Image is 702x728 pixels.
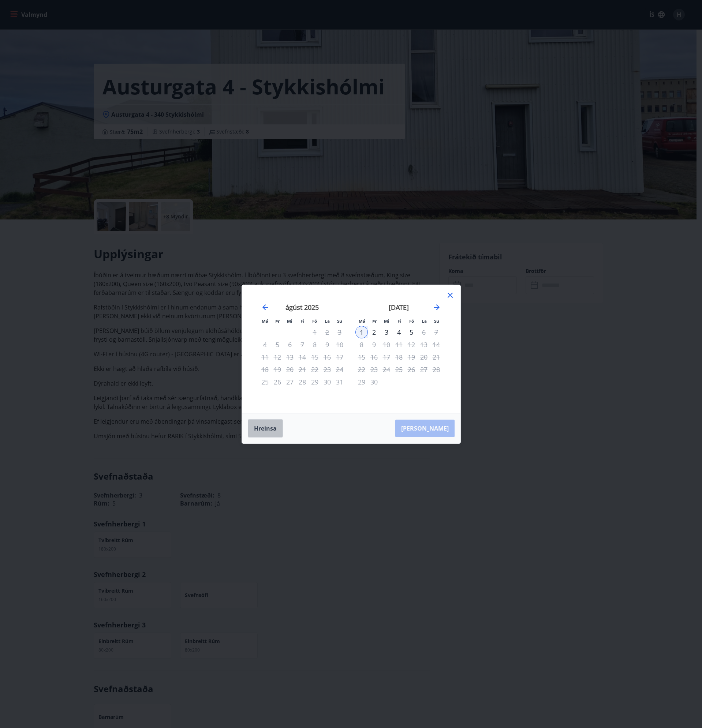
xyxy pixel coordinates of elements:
td: Not available. mánudagur, 25. ágúst 2025 [259,376,271,388]
td: Not available. sunnudagur, 31. ágúst 2025 [333,376,346,388]
td: Not available. miðvikudagur, 27. ágúst 2025 [284,376,296,388]
td: Not available. þriðjudagur, 9. september 2025 [368,338,380,351]
td: Not available. mánudagur, 29. september 2025 [355,376,368,388]
div: Aðeins útritun í boði [405,338,418,351]
td: Not available. laugardagur, 6. september 2025 [418,326,430,338]
td: Not available. miðvikudagur, 20. ágúst 2025 [284,363,296,376]
td: Choose föstudagur, 5. september 2025 as your check-out date. It’s available. [405,326,418,338]
td: Not available. sunnudagur, 14. september 2025 [430,338,443,351]
td: Not available. föstudagur, 1. ágúst 2025 [309,326,321,338]
div: Move backward to switch to the previous month. [261,303,270,312]
td: Not available. þriðjudagur, 26. ágúst 2025 [271,376,284,388]
small: Fi [300,318,304,324]
td: Not available. þriðjudagur, 23. september 2025 [368,363,380,376]
td: Not available. föstudagur, 26. september 2025 [405,363,418,376]
td: Not available. sunnudagur, 17. ágúst 2025 [333,351,346,363]
td: Choose miðvikudagur, 3. september 2025 as your check-out date. It’s available. [380,326,393,338]
td: Not available. þriðjudagur, 5. ágúst 2025 [271,338,284,351]
div: Aðeins útritun í boði [405,326,418,338]
strong: [DATE] [389,303,409,312]
td: Not available. miðvikudagur, 6. ágúst 2025 [284,338,296,351]
td: Not available. fimmtudagur, 7. ágúst 2025 [296,338,309,351]
td: Not available. þriðjudagur, 12. ágúst 2025 [271,351,284,363]
td: Not available. laugardagur, 9. ágúst 2025 [321,338,333,351]
td: Not available. föstudagur, 12. september 2025 [405,338,418,351]
td: Not available. laugardagur, 13. september 2025 [418,338,430,351]
td: Not available. fimmtudagur, 28. ágúst 2025 [296,376,309,388]
td: Not available. sunnudagur, 7. september 2025 [430,326,443,338]
small: Su [337,318,342,324]
td: Not available. föstudagur, 8. ágúst 2025 [309,338,321,351]
div: 1 [355,326,368,338]
td: Not available. sunnudagur, 21. september 2025 [430,351,443,363]
td: Choose þriðjudagur, 2. september 2025 as your check-out date. It’s available. [368,326,380,338]
strong: ágúst 2025 [285,303,319,312]
td: Not available. sunnudagur, 28. september 2025 [430,363,443,376]
div: 3 [380,326,393,338]
small: Fö [409,318,414,324]
td: Not available. miðvikudagur, 17. september 2025 [380,351,393,363]
td: Not available. sunnudagur, 3. ágúst 2025 [333,326,346,338]
small: Su [434,318,439,324]
td: Not available. fimmtudagur, 21. ágúst 2025 [296,363,309,376]
td: Not available. mánudagur, 11. ágúst 2025 [259,351,271,363]
small: La [422,318,427,324]
td: Not available. fimmtudagur, 11. september 2025 [393,338,405,351]
td: Not available. föstudagur, 22. ágúst 2025 [309,363,321,376]
td: Not available. fimmtudagur, 14. ágúst 2025 [296,351,309,363]
td: Not available. sunnudagur, 24. ágúst 2025 [333,363,346,376]
button: Hreinsa [248,419,283,438]
td: Not available. fimmtudagur, 25. september 2025 [393,363,405,376]
td: Not available. föstudagur, 19. september 2025 [405,351,418,363]
small: Þr [275,318,280,324]
td: Not available. laugardagur, 2. ágúst 2025 [321,326,333,338]
td: Not available. þriðjudagur, 19. ágúst 2025 [271,363,284,376]
td: Not available. fimmtudagur, 18. september 2025 [393,351,405,363]
small: Mi [287,318,292,324]
td: Not available. mánudagur, 8. september 2025 [355,338,368,351]
small: Fö [312,318,317,324]
small: Má [359,318,365,324]
td: Not available. föstudagur, 29. ágúst 2025 [309,376,321,388]
td: Selected as start date. mánudagur, 1. september 2025 [355,326,368,338]
td: Not available. þriðjudagur, 30. september 2025 [368,376,380,388]
small: Þr [372,318,377,324]
small: Má [262,318,268,324]
td: Not available. miðvikudagur, 10. september 2025 [380,338,393,351]
td: Not available. miðvikudagur, 13. ágúst 2025 [284,351,296,363]
small: La [325,318,330,324]
td: Not available. laugardagur, 20. september 2025 [418,351,430,363]
td: Not available. laugardagur, 30. ágúst 2025 [321,376,333,388]
small: Mi [384,318,389,324]
td: Not available. laugardagur, 27. september 2025 [418,363,430,376]
div: Calendar [251,294,452,404]
td: Choose fimmtudagur, 4. september 2025 as your check-out date. It’s available. [393,326,405,338]
td: Not available. mánudagur, 18. ágúst 2025 [259,363,271,376]
small: Fi [397,318,401,324]
td: Not available. laugardagur, 16. ágúst 2025 [321,351,333,363]
td: Not available. mánudagur, 15. september 2025 [355,351,368,363]
td: Not available. sunnudagur, 10. ágúst 2025 [333,338,346,351]
div: 4 [393,326,405,338]
div: 2 [368,326,380,338]
td: Not available. mánudagur, 4. ágúst 2025 [259,338,271,351]
td: Not available. mánudagur, 22. september 2025 [355,363,368,376]
td: Not available. föstudagur, 15. ágúst 2025 [309,351,321,363]
td: Not available. laugardagur, 23. ágúst 2025 [321,363,333,376]
td: Not available. þriðjudagur, 16. september 2025 [368,351,380,363]
td: Not available. miðvikudagur, 24. september 2025 [380,363,393,376]
div: Move forward to switch to the next month. [432,303,441,312]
